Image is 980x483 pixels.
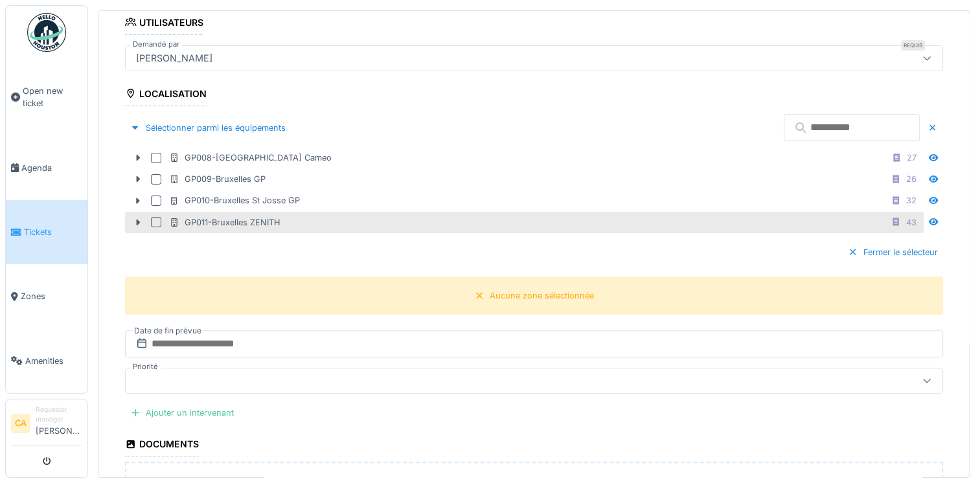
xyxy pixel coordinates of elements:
[169,152,332,164] div: GP008-[GEOGRAPHIC_DATA] Cameo
[906,194,917,207] div: 32
[24,226,82,238] span: Tickets
[843,243,943,261] div: Fermer le sélecteur
[906,216,917,229] div: 43
[130,39,182,50] label: Demandé par
[906,173,917,185] div: 26
[125,404,239,421] div: Ajouter un intervenant
[36,405,82,442] li: [PERSON_NAME]
[901,40,925,51] div: Requis
[169,194,300,207] div: GP010-Bruxelles St Josse GP
[6,136,87,200] a: Agenda
[23,85,82,109] span: Open new ticket
[6,59,87,136] a: Open new ticket
[25,355,82,367] span: Amenities
[6,329,87,393] a: Amenities
[21,290,82,302] span: Zones
[36,405,82,425] div: Requester manager
[6,264,87,328] a: Zones
[133,324,203,338] label: Date de fin prévue
[125,434,199,456] div: Documents
[11,414,30,433] li: CA
[6,200,87,264] a: Tickets
[131,51,218,65] div: [PERSON_NAME]
[125,84,207,106] div: Localisation
[169,173,266,185] div: GP009-Bruxelles GP
[490,289,594,302] div: Aucune zone sélectionnée
[130,361,161,372] label: Priorité
[907,152,917,164] div: 27
[21,162,82,174] span: Agenda
[125,13,203,35] div: Utilisateurs
[169,216,280,229] div: GP011-Bruxelles ZENITH
[125,119,291,137] div: Sélectionner parmi les équipements
[11,405,82,445] a: CA Requester manager[PERSON_NAME]
[27,13,66,52] img: Badge_color-CXgf-gQk.svg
